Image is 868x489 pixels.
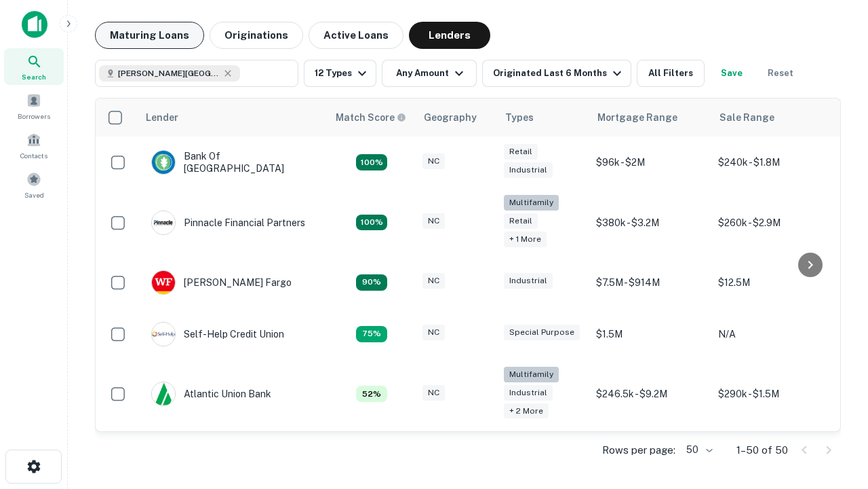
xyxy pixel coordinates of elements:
[504,403,549,419] div: + 2 more
[504,385,553,401] div: Industrial
[210,22,303,49] button: Originations
[4,88,64,124] a: Borrowers
[422,213,445,229] div: NC
[711,308,833,360] td: N/A
[711,98,833,137] th: Sale Range
[138,98,328,137] th: Lender
[711,360,833,429] td: $290k - $1.5M
[151,150,314,175] div: Bank Of [GEOGRAPHIC_DATA]
[800,337,868,402] iframe: Chat Widget
[759,60,802,87] button: Reset
[422,385,445,401] div: NC
[589,137,711,188] td: $96k - $2M
[4,127,64,164] a: Contacts
[336,110,406,125] div: Capitalize uses an advanced AI algorithm to match your search with the best lender. The match sco...
[504,213,538,229] div: Retail
[589,257,711,308] td: $7.5M - $914M
[356,326,387,342] div: Matching Properties: 10, hasApolloMatch: undefined
[497,98,589,137] th: Types
[711,137,833,188] td: $240k - $1.8M
[18,111,50,122] span: Borrowers
[710,60,753,87] button: Save your search to get updates of matches that match your search criteria.
[602,442,675,458] p: Rows per page:
[152,211,175,234] img: picture
[152,151,175,174] img: picture
[637,60,705,87] button: All Filters
[151,270,292,295] div: [PERSON_NAME] Fargo
[22,11,47,38] img: capitalize-icon.png
[356,386,387,402] div: Matching Properties: 7, hasApolloMatch: undefined
[152,323,175,346] img: picture
[422,153,445,169] div: NC
[504,325,580,340] div: Special Purpose
[151,211,305,235] div: Pinnacle Financial Partners
[95,22,204,49] button: Maturing Loans
[597,109,677,126] div: Mortgage Range
[493,65,625,81] div: Originated Last 6 Months
[719,109,774,126] div: Sale Range
[589,98,711,137] th: Mortgage Range
[504,273,553,289] div: Industrial
[356,154,387,170] div: Matching Properties: 14, hasApolloMatch: undefined
[118,67,220,79] span: [PERSON_NAME][GEOGRAPHIC_DATA], [GEOGRAPHIC_DATA]
[409,22,490,49] button: Lenders
[589,308,711,360] td: $1.5M
[504,367,559,382] div: Multifamily
[482,60,631,87] button: Originated Last 6 Months
[22,71,46,82] span: Search
[151,382,271,406] div: Atlantic Union Bank
[736,442,788,458] p: 1–50 of 50
[4,48,64,85] a: Search
[356,274,387,291] div: Matching Properties: 12, hasApolloMatch: undefined
[416,98,497,137] th: Geography
[309,22,403,49] button: Active Loans
[504,162,553,178] div: Industrial
[336,110,403,125] h6: Match Score
[328,98,416,137] th: Capitalize uses an advanced AI algorithm to match your search with the best lender. The match sco...
[424,109,477,126] div: Geography
[4,166,64,203] a: Saved
[711,257,833,308] td: $12.5M
[711,188,833,257] td: $260k - $2.9M
[151,322,284,346] div: Self-help Credit Union
[504,195,559,211] div: Multifamily
[152,271,175,294] img: picture
[24,189,44,200] span: Saved
[422,273,445,289] div: NC
[589,188,711,257] td: $380k - $3.2M
[20,150,47,161] span: Contacts
[152,382,175,405] img: picture
[681,440,715,460] div: 50
[382,60,477,87] button: Any Amount
[589,360,711,429] td: $246.5k - $9.2M
[504,232,547,247] div: + 1 more
[304,60,376,87] button: 12 Types
[505,109,534,126] div: Types
[146,109,178,126] div: Lender
[356,215,387,231] div: Matching Properties: 24, hasApolloMatch: undefined
[422,325,445,340] div: NC
[504,144,538,160] div: Retail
